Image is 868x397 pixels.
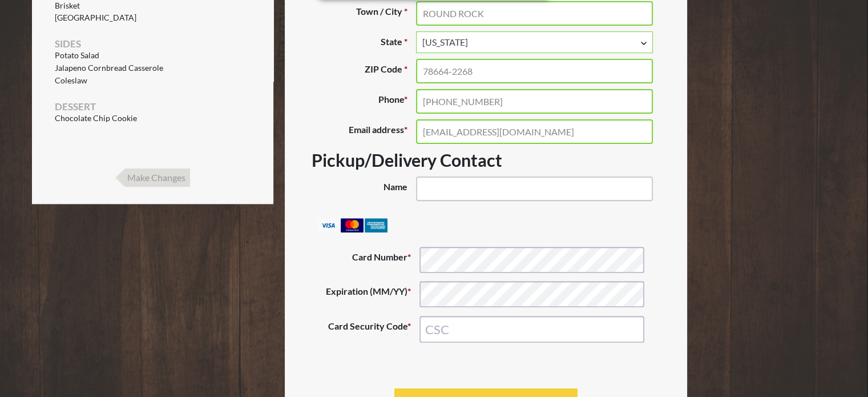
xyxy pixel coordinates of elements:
span: Dessert [55,101,96,113]
li: Chocolate Chip Cookie [55,114,251,123]
li: Coleslaw [55,76,251,86]
li: Potato Salad [55,51,251,61]
abbr: required [404,6,407,17]
fieldset: Payment Info [320,247,651,351]
span: State [416,31,653,53]
img: mastercard [341,218,364,232]
img: amex [365,218,387,232]
label: Email address [312,119,416,144]
span: Sides [55,38,81,50]
input: Make Changes [115,169,190,187]
label: Town / City [312,1,416,26]
abbr: required [404,36,407,47]
input: CSC [419,316,644,343]
label: Card Security Code [320,316,419,343]
abbr: required [404,63,407,74]
label: ZIP Code [312,59,416,83]
label: State [312,31,416,53]
img: visa [317,218,340,232]
h3: Pickup/Delivery Contact [312,150,660,170]
li: Jalapeno Cornbread Casserole [55,63,251,73]
label: Card Number [320,247,419,273]
label: Expiration (MM/YY) [320,281,419,307]
span: Texas [422,35,647,49]
li: Brisket [55,1,251,11]
label: Phone [312,89,416,114]
label: Name [312,177,416,201]
li: [GEOGRAPHIC_DATA] [55,13,251,23]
